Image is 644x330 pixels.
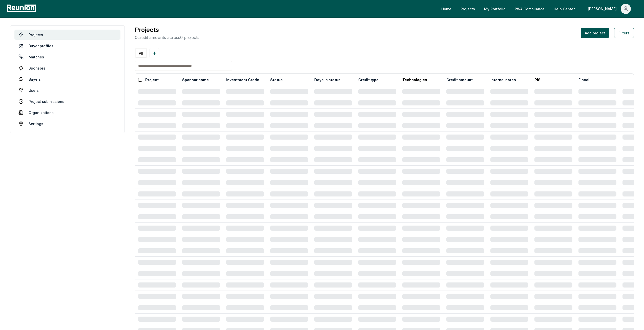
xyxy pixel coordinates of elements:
nav: Main [437,4,639,14]
button: Days in status [313,75,342,85]
a: Matches [14,52,120,62]
button: Project [144,75,160,85]
p: 0 credit amounts across 0 projects [135,34,199,40]
div: [PERSON_NAME] [588,4,619,14]
a: Projects [14,30,120,40]
a: Buyers [14,74,120,84]
button: Filters [614,28,634,38]
a: PWA Compliance [511,4,549,14]
a: Buyer profiles [14,41,120,51]
button: Investment Grade [225,75,260,85]
button: Add project [581,28,609,38]
button: Credit type [357,75,380,85]
a: Settings [14,119,120,129]
a: Help Center [550,4,579,14]
button: Sponsor name [181,75,210,85]
a: Sponsors [14,63,120,73]
button: [PERSON_NAME] [584,4,635,14]
a: Users [14,85,120,95]
a: Home [437,4,455,14]
button: Fiscal year [577,75,599,85]
button: Status [269,75,284,85]
a: Project submissions [14,96,120,106]
button: All [136,49,146,57]
a: My Portfolio [480,4,510,14]
a: Projects [456,4,479,14]
a: Organizations [14,107,120,118]
h3: Projects [135,25,199,34]
button: Internal notes [489,75,517,85]
button: Credit amount [445,75,474,85]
